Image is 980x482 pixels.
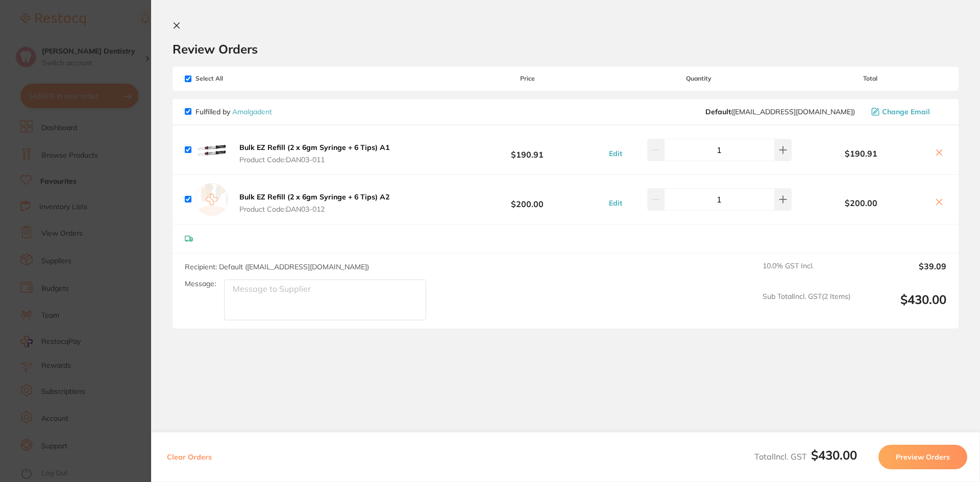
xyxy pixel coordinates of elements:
[23,18,39,35] img: Profile image for Restocq
[44,16,181,169] div: Message content
[606,149,625,158] button: Edit
[451,140,603,159] b: $190.91
[173,41,959,57] h2: Review Orders
[794,198,928,208] b: $200.00
[44,86,176,105] i: Discount will be applied on the supplier’s end.
[232,107,272,116] a: Amalgadent
[763,262,850,284] span: 10.0 % GST Incl.
[44,46,181,106] div: 🌱Get 20% off all RePractice products on Restocq until [DATE]. Simply head to Browse Products and ...
[878,445,967,469] button: Preview Orders
[185,75,287,82] span: Select All
[239,156,389,164] span: Product Code: DAN03-011
[451,75,603,82] span: Price
[868,107,946,116] button: Change Email
[239,192,389,201] b: Bulk EZ Refill (2 x 6gm Syringe + 6 Tips) A2
[195,134,228,166] img: aGpibnlybQ
[811,447,857,463] b: $430.00
[185,280,216,288] label: Message:
[185,262,369,271] span: Recipient: Default ( [EMAIL_ADDRESS][DOMAIN_NAME] )
[239,205,389,213] span: Product Code: DAN03-012
[859,292,946,320] output: $430.00
[195,183,228,216] img: empty.jpg
[794,75,946,82] span: Total
[859,262,946,284] output: $39.09
[705,107,731,116] b: Default
[44,16,181,26] div: Hi [PERSON_NAME],
[705,108,855,116] span: info@amalgadent.com.au
[451,190,603,209] b: $200.00
[606,198,625,208] button: Edit
[164,445,215,469] button: Clear Orders
[44,173,181,182] p: Message from Restocq, sent 6d ago
[604,75,794,82] span: Quantity
[236,192,393,214] button: Bulk EZ Refill (2 x 6gm Syringe + 6 Tips) A2 Product Code:DAN03-012
[794,149,928,158] b: $190.91
[239,143,389,152] b: Bulk EZ Refill (2 x 6gm Syringe + 6 Tips) A1
[15,9,189,189] div: message notification from Restocq, 6d ago. Hi Robyn, Choose a greener path in healthcare! 🌱Get 20...
[195,108,272,116] p: Fulfilled by
[882,108,930,116] span: Change Email
[754,451,857,462] span: Total Incl. GST
[44,31,181,41] div: Choose a greener path in healthcare!
[763,292,850,320] span: Sub Total Incl. GST ( 2 Items)
[236,143,393,164] button: Bulk EZ Refill (2 x 6gm Syringe + 6 Tips) A1 Product Code:DAN03-011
